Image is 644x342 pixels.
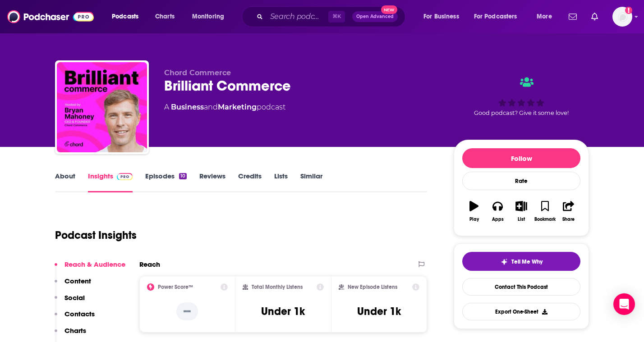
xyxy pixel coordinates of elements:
[57,62,147,152] img: Brilliant Commerce
[356,14,394,19] span: Open Advanced
[462,195,486,228] button: Play
[164,102,285,113] div: A podcast
[117,173,133,180] img: Podchaser Pro
[145,172,187,192] a: Episodes10
[588,9,602,24] a: Show notifications dropdown
[612,7,632,27] span: Logged in as SolComms
[462,148,580,168] button: Follow
[88,172,133,192] a: InsightsPodchaser Pro
[199,172,225,192] a: Reviews
[252,284,303,290] h2: Total Monthly Listens
[562,217,575,222] div: Share
[55,228,137,242] h1: Podcast Insights
[64,326,86,335] p: Charts
[186,9,236,24] button: open menu
[64,260,125,269] p: Reach & Audience
[274,172,288,192] a: Lists
[468,9,530,24] button: open menu
[533,195,557,228] button: Bookmark
[55,277,91,293] button: Content
[155,10,175,23] span: Charts
[176,302,198,320] p: --
[55,172,75,192] a: About
[537,10,552,23] span: More
[612,7,632,27] img: User Profile
[557,195,580,228] button: Share
[139,260,160,269] h2: Reach
[158,284,193,290] h2: Power Score™
[417,9,470,24] button: open menu
[218,103,257,111] a: Marketing
[454,68,589,124] div: Good podcast? Give it some love!
[261,305,305,318] h3: Under 1k
[179,173,187,179] div: 10
[238,172,262,192] a: Credits
[381,5,397,14] span: New
[511,258,543,265] span: Tell Me Why
[462,278,580,296] a: Contact This Podcast
[462,303,580,320] button: Export One-Sheet
[462,252,580,271] button: tell me why sparkleTell Me Why
[192,10,224,23] span: Monitoring
[565,9,580,24] a: Show notifications dropdown
[106,9,150,24] button: open menu
[149,9,180,24] a: Charts
[55,260,125,277] button: Reach & Audience
[64,277,91,285] p: Content
[357,305,401,318] h3: Under 1k
[474,109,569,116] span: Good podcast? Give it some love!
[469,217,479,222] div: Play
[7,8,94,25] img: Podchaser - Follow, Share and Rate Podcasts
[534,217,556,222] div: Bookmark
[462,172,580,190] div: Rate
[530,9,563,24] button: open menu
[267,9,328,24] input: Search podcasts, credits, & more...
[510,195,533,228] button: List
[518,217,525,222] div: List
[612,7,632,27] button: Show profile menu
[348,284,397,290] h2: New Episode Listens
[474,10,517,23] span: For Podcasters
[423,10,459,23] span: For Business
[112,10,138,23] span: Podcasts
[64,293,85,302] p: Social
[625,7,632,14] svg: Add a profile image
[501,258,508,265] img: tell me why sparkle
[171,103,204,111] a: Business
[55,293,85,310] button: Social
[300,172,322,192] a: Similar
[164,68,231,77] span: Chord Commerce
[492,217,504,222] div: Apps
[64,310,95,318] p: Contacts
[250,6,414,27] div: Search podcasts, credits, & more...
[204,103,218,111] span: and
[486,195,509,228] button: Apps
[613,293,635,315] div: Open Intercom Messenger
[328,11,345,23] span: ⌘ K
[55,310,95,326] button: Contacts
[352,11,398,22] button: Open AdvancedNew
